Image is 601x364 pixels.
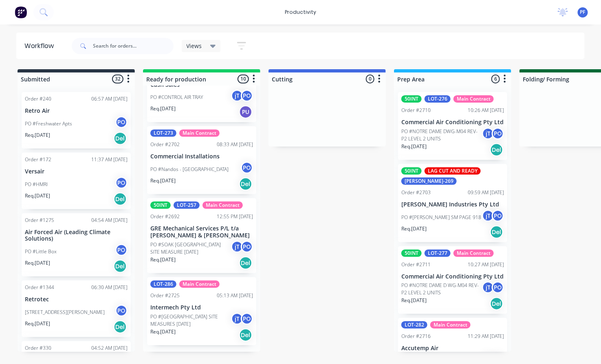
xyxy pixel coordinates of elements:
[468,261,504,268] div: 10:27 AM [DATE]
[115,116,128,128] div: PO
[425,167,481,175] div: LAG CUT AND READY
[401,95,422,103] div: 50INT
[25,168,128,175] p: Versair
[25,259,50,267] p: Req. [DATE]
[25,181,48,188] p: PO #HMRI
[468,189,504,196] div: 09:59 AM [DATE]
[25,284,54,291] div: Order #1344
[401,143,427,150] p: Req. [DATE]
[231,241,243,253] div: jT
[150,94,203,101] p: PO #CONTROL AIR TRAY
[492,210,504,222] div: PO
[115,177,128,189] div: PO
[401,201,504,208] p: [PERSON_NAME] Industries Pty Ltd
[401,225,427,232] p: Req. [DATE]
[203,202,243,209] div: Main Contract
[25,132,50,139] p: Req. [DATE]
[241,241,253,253] div: PO
[147,55,256,123] div: Cash SalesPO #CONTROL AIR TRAYjTPOReq.[DATE]PU
[22,213,131,277] div: Order #127504:54 AM [DATE]Air Forced Air (Leading Climate Solutions)PO #Little BoxPOReq.[DATE]Del
[150,105,176,112] p: Req. [DATE]
[217,141,253,148] div: 08:33 AM [DATE]
[425,250,451,257] div: LOT-277
[150,256,176,263] p: Req. [DATE]
[179,129,220,137] div: Main Contract
[150,141,180,148] div: Order #2702
[150,129,176,137] div: LOT-273
[174,202,200,209] div: LOT-257
[150,166,229,173] p: PO #Nandos - [GEOGRAPHIC_DATA]
[25,217,54,224] div: Order #1275
[490,143,503,156] div: Del
[492,281,504,294] div: PO
[93,38,174,54] input: Search for orders...
[401,119,504,126] p: Commercial Air Conditioning Pty Ltd
[91,95,128,103] div: 06:57 AM [DATE]
[239,329,252,342] div: Del
[15,6,27,18] img: Factory
[147,198,256,273] div: 50INTLOT-257Main ContractOrder #269212:55 PM [DATE]GRE Mechanical Services P/L t/a [PERSON_NAME] ...
[150,313,231,328] p: PO #[GEOGRAPHIC_DATA] SITE MEASURES [DATE]
[401,282,482,296] p: PO #NOTRE DAME D WG-M04 REV-P2 LEVEL 2 UNITS
[150,225,253,239] p: GRE Mechanical Services P/L t/a [PERSON_NAME] & [PERSON_NAME]
[231,90,243,102] div: jT
[454,250,494,257] div: Main Contract
[425,95,451,103] div: LOT-276
[398,246,507,314] div: 50INTLOT-277Main ContractOrder #271110:27 AM [DATE]Commercial Air Conditioning Pty LtdPO #NOTRE D...
[430,321,471,329] div: Main Contract
[468,333,504,340] div: 11:29 AM [DATE]
[401,273,504,280] p: Commercial Air Conditioning Pty Ltd
[281,6,320,18] div: productivity
[401,178,457,185] div: [PERSON_NAME]-269
[114,260,127,273] div: Del
[150,241,231,256] p: PO #SOAK [GEOGRAPHIC_DATA] SITE MEASURE [DATE]
[114,132,127,145] div: Del
[241,313,253,325] div: PO
[24,41,58,51] div: Workflow
[25,156,51,163] div: Order #172
[401,214,481,221] p: PO #[PERSON_NAME] SM PAGE 918
[401,189,431,196] div: Order #2703
[231,313,243,325] div: jT
[25,95,51,103] div: Order #240
[150,202,171,209] div: 50INT
[150,292,180,299] div: Order #2725
[482,210,494,222] div: jT
[401,345,504,352] p: Accutemp Air
[492,127,504,140] div: PO
[91,344,128,352] div: 04:52 AM [DATE]
[150,153,253,160] p: Commercial Installations
[580,9,586,16] span: PF
[241,162,253,174] div: PO
[150,177,176,184] p: Req. [DATE]
[91,156,128,163] div: 11:37 AM [DATE]
[482,127,494,140] div: jT
[25,344,51,352] div: Order #330
[22,153,131,209] div: Order #17211:37 AM [DATE]VersairPO #HMRIPOReq.[DATE]Del
[25,229,128,243] p: Air Forced Air (Leading Climate Solutions)
[150,81,253,88] p: Cash Sales
[115,244,128,256] div: PO
[22,92,131,149] div: Order #24006:57 AM [DATE]Retro AirPO #Freshwater AptsPOReq.[DATE]Del
[482,281,494,294] div: jT
[150,213,180,220] div: Order #2692
[398,92,507,160] div: 50INTLOT-276Main ContractOrder #271010:26 AM [DATE]Commercial Air Conditioning Pty LtdPO #NOTRE D...
[115,305,128,317] div: PO
[401,107,431,114] div: Order #2710
[217,213,253,220] div: 12:55 PM [DATE]
[187,42,202,50] span: Views
[468,107,504,114] div: 10:26 AM [DATE]
[25,120,72,127] p: PO #Freshwater Apts
[490,226,503,239] div: Del
[239,178,252,191] div: Del
[401,128,482,143] p: PO #NOTRE DAME DWG-M04 REV-P2 LEVEL 2 UNITS
[150,281,176,288] div: LOT-286
[25,192,50,200] p: Req. [DATE]
[398,164,507,242] div: 50INTLAG CUT AND READY[PERSON_NAME]-269Order #270309:59 AM [DATE][PERSON_NAME] Industries Pty Ltd...
[22,281,131,337] div: Order #134406:30 AM [DATE]Retrotec[STREET_ADDRESS][PERSON_NAME]POReq.[DATE]Del
[25,320,50,327] p: Req. [DATE]
[401,321,427,329] div: LOT-282
[150,304,253,311] p: Intermech Pty Ltd
[147,277,256,345] div: LOT-286Main ContractOrder #272505:13 AM [DATE]Intermech Pty LtdPO #[GEOGRAPHIC_DATA] SITE MEASURE...
[114,320,127,333] div: Del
